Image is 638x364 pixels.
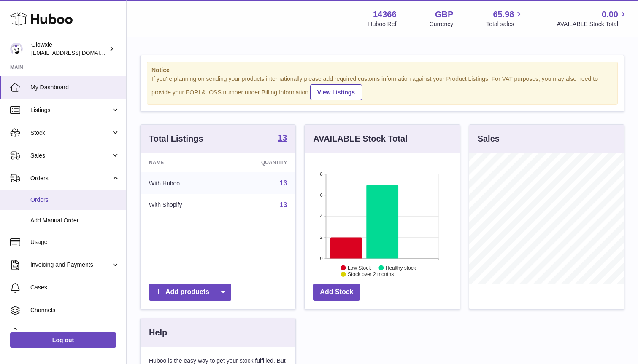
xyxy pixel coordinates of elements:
[30,83,120,91] span: My Dashboard
[278,134,287,142] strong: 13
[141,194,224,216] td: With Shopify
[557,20,628,28] span: AVAILABLE Stock Total
[348,265,371,270] text: Low Stock
[10,43,23,55] img: suraj@glowxie.com
[320,235,323,240] text: 2
[313,133,407,145] h3: AVAILABLE Stock Total
[348,271,394,277] text: Stock over 2 months
[30,329,120,337] span: Settings
[30,129,111,137] span: Stock
[149,133,203,145] h3: Total Listings
[30,306,120,314] span: Channels
[430,20,454,28] div: Currency
[151,75,613,100] div: If you're planning on sending your products internationally please add required customs informati...
[30,261,111,269] span: Invoicing and Payments
[149,284,231,301] a: Add products
[151,66,613,74] strong: Notice
[10,332,116,348] a: Log out
[30,106,111,114] span: Listings
[280,201,287,209] a: 13
[31,41,107,57] div: Glowxie
[278,134,287,144] a: 13
[30,238,120,246] span: Usage
[30,217,120,225] span: Add Manual Order
[493,9,514,20] span: 65.98
[320,171,323,177] text: 8
[486,9,524,28] a: 65.98 Total sales
[30,284,120,292] span: Cases
[602,9,618,20] span: 0.00
[320,214,323,219] text: 4
[557,9,628,28] a: 0.00 AVAILABLE Stock Total
[478,133,500,145] h3: Sales
[368,20,397,28] div: Huboo Ref
[320,193,323,198] text: 6
[310,84,362,100] a: View Listings
[320,256,323,261] text: 0
[386,265,416,270] text: Healthy stock
[141,153,224,172] th: Name
[486,20,524,28] span: Total sales
[280,179,287,187] a: 13
[141,172,224,194] td: With Huboo
[435,9,453,20] strong: GBP
[313,284,360,301] a: Add Stock
[373,9,397,20] strong: 14366
[224,153,295,172] th: Quantity
[149,327,167,338] h3: Help
[31,49,124,56] span: [EMAIL_ADDRESS][DOMAIN_NAME]
[30,152,111,160] span: Sales
[30,174,111,182] span: Orders
[30,196,120,204] span: Orders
